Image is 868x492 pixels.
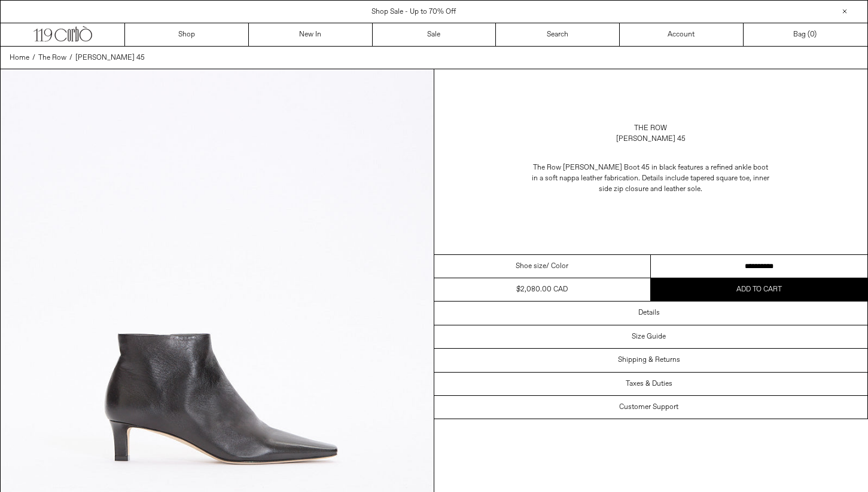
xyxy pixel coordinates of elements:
[634,123,667,134] a: The Row
[810,29,817,40] span: )
[516,261,546,272] span: Shoe size
[546,261,568,272] span: / Color
[618,356,680,364] h3: Shipping & Returns
[620,23,744,46] a: Account
[38,53,66,63] a: The Row
[638,309,660,317] h3: Details
[626,380,672,388] h3: Taxes & Duties
[32,53,35,63] span: /
[373,23,497,46] a: Sale
[632,333,666,341] h3: Size Guide
[38,53,66,63] span: The Row
[371,7,456,17] a: Shop Sale - Up to 70% Off
[125,23,249,46] a: Shop
[10,53,29,63] span: Home
[75,53,145,63] span: [PERSON_NAME] 45
[810,30,814,39] span: 0
[651,278,867,301] button: Add to cart
[744,23,867,46] a: Bag ()
[736,285,782,294] span: Add to cart
[616,134,686,144] div: [PERSON_NAME] 45
[516,284,568,295] div: $2,080.00 CAD
[69,53,72,63] span: /
[531,156,770,201] p: The Row [PERSON_NAME] Boot 45 in black features a refined ankle boot in a soft nappa leather fabr...
[249,23,373,46] a: New In
[496,23,620,46] a: Search
[75,53,145,63] a: [PERSON_NAME] 45
[10,53,29,63] a: Home
[619,403,678,411] h3: Customer Support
